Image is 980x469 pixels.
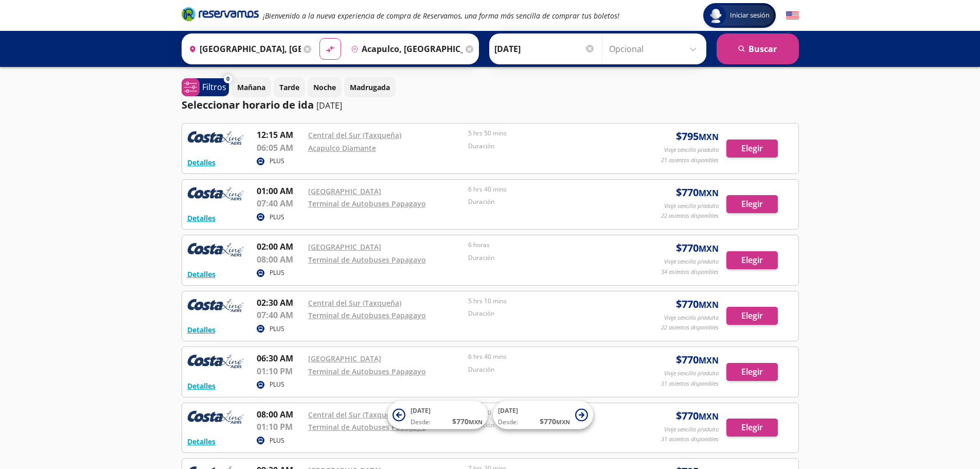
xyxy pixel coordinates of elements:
p: 07:40 AM [257,309,303,321]
p: 31 asientos disponibles [661,435,719,444]
button: Elegir [726,419,778,437]
a: Central del Sur (Taxqueña) [308,298,401,308]
button: Detalles [187,324,216,335]
p: 02:30 AM [257,297,303,309]
p: PLUS [270,213,284,222]
a: [GEOGRAPHIC_DATA] [308,242,381,252]
a: Terminal de Autobuses Papagayo [308,199,426,209]
p: 01:10 PM [257,421,303,433]
p: Viaje sencillo p/adulto [664,369,719,378]
a: Terminal de Autobuses Papagayo [308,310,426,320]
p: Viaje sencillo p/adulto [664,146,719,154]
span: [DATE] [498,406,518,415]
p: Noche [313,82,336,93]
p: 21 asientos disponibles [661,156,719,165]
small: MXN [699,411,719,422]
a: [GEOGRAPHIC_DATA] [308,354,381,363]
span: [DATE] [411,406,431,415]
button: Elegir [726,251,778,269]
p: 31 asientos disponibles [661,379,719,388]
p: 22 asientos disponibles [661,323,719,332]
small: MXN [699,299,719,310]
img: RESERVAMOS [187,297,244,317]
a: Central del Sur (Taxqueña) [308,410,401,420]
p: Mañana [237,82,265,93]
span: $ 770 [676,408,719,424]
button: [DATE]Desde:$770MXN [493,401,593,429]
img: RESERVAMOS [187,352,244,373]
button: English [786,9,799,22]
p: Viaje sencillo p/adulto [664,425,719,434]
small: MXN [469,418,483,426]
p: 6 hrs 40 mins [468,352,623,361]
p: 06:05 AM [257,142,303,154]
a: Central del Sur (Taxqueña) [308,130,401,140]
small: MXN [699,355,719,366]
span: $ 770 [676,297,719,312]
small: MXN [699,243,719,254]
p: Madrugada [350,82,390,93]
button: 0Filtros [182,78,229,96]
button: [DATE]Desde:$770MXN [387,401,488,429]
i: Brand Logo [182,6,259,22]
img: RESERVAMOS [187,408,244,429]
img: RESERVAMOS [187,240,244,261]
a: Acapulco Diamante [308,143,376,153]
p: Tarde [279,82,299,93]
input: Buscar Origen [185,36,301,62]
button: Noche [308,77,342,97]
button: Tarde [274,77,305,97]
p: Duración [468,365,623,374]
p: Viaje sencillo p/adulto [664,202,719,211]
a: Terminal de Autobuses Papagayo [308,255,426,265]
p: 06:30 AM [257,352,303,364]
p: 01:00 AM [257,185,303,197]
p: Viaje sencillo p/adulto [664,314,719,322]
p: Duración [468,197,623,206]
p: PLUS [270,436,284,445]
span: $ 770 [452,416,483,427]
em: ¡Bienvenido a la nueva experiencia de compra de Reservamos, una forma más sencilla de comprar tus... [263,11,619,21]
p: PLUS [270,268,284,277]
small: MXN [699,131,719,143]
p: 01:10 PM [257,365,303,377]
button: Mañana [231,77,271,97]
p: 08:00 AM [257,253,303,266]
button: Buscar [717,33,799,64]
span: 0 [226,75,229,83]
span: Iniciar sesión [726,10,774,21]
small: MXN [699,187,719,199]
span: Desde: [411,418,431,427]
img: RESERVAMOS [187,185,244,205]
p: 08:00 AM [257,408,303,421]
p: PLUS [270,324,284,334]
a: Brand Logo [182,6,259,25]
p: 6 hrs 40 mins [468,185,623,194]
span: $ 770 [540,416,570,427]
p: 12:15 AM [257,129,303,141]
p: 6 horas [468,240,623,250]
p: [DATE] [316,99,342,112]
span: $ 770 [676,240,719,256]
input: Opcional [609,36,701,62]
span: $ 795 [676,129,719,144]
button: Detalles [187,436,216,447]
img: RESERVAMOS [187,129,244,149]
button: Elegir [726,307,778,325]
a: [GEOGRAPHIC_DATA] [308,186,381,196]
span: $ 770 [676,352,719,368]
p: 5 hrs 10 mins [468,297,623,306]
p: Duración [468,253,623,263]
button: Elegir [726,195,778,213]
p: 34 asientos disponibles [661,268,719,276]
input: Buscar Destino [347,36,463,62]
p: Filtros [202,81,226,93]
p: Viaje sencillo p/adulto [664,257,719,266]
button: Madrugada [344,77,396,97]
p: PLUS [270,380,284,389]
p: 22 asientos disponibles [661,212,719,220]
p: 5 hrs 50 mins [468,129,623,138]
span: $ 770 [676,185,719,200]
p: 02:00 AM [257,240,303,253]
p: 07:40 AM [257,197,303,210]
